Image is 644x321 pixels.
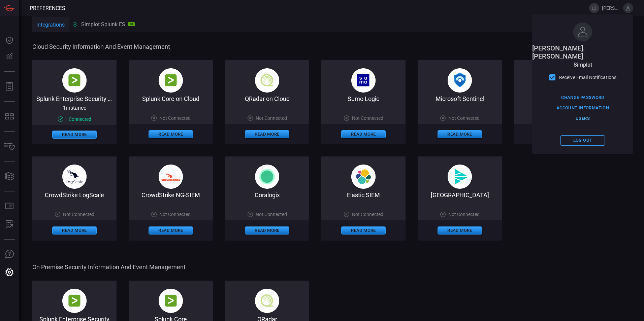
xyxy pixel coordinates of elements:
span: Not Connected [159,115,191,121]
button: MITRE - Detection Posture [1,108,18,124]
img: qradar_on_cloud-CqUPbAk2.png [255,289,279,313]
span: Not Connected [63,212,94,217]
button: Detections [1,48,18,65]
span: simplot [574,62,592,68]
img: splunk-B-AX9-PE.png [159,289,183,313]
button: Rule Catalog [1,198,18,214]
div: CrowdStrike NG-SIEM [129,191,213,199]
span: 1 instance [63,105,86,111]
button: Dashboard [1,32,18,48]
img: crowdstrike_falcon-DF2rzYKc.png [159,165,183,189]
button: Account Information [555,103,611,113]
button: Read More [341,226,386,235]
button: Simplot Splunk ESSP [69,16,139,32]
span: Not Connected [352,212,383,217]
img: microsoft_sentinel-DmoYopBN.png [448,68,472,93]
button: Read More [438,130,482,138]
button: Change Password [559,93,606,103]
span: Not Connected [352,115,383,121]
div: Coralogix [225,191,309,199]
div: Microsoft Sentinel [418,95,502,102]
span: Not Connected [448,115,480,121]
img: qradar_on_cloud-CqUPbAk2.png [255,68,279,93]
div: CrowdStrike LogScale [32,191,117,199]
div: Cribl Lake [418,191,502,199]
img: crowdstrike_logscale-Dv7WlQ1M.png [62,165,87,189]
span: Not Connected [448,212,480,217]
button: Read More [341,130,386,138]
img: splunk-B-AX9-PE.png [159,68,183,93]
button: Users [560,113,605,124]
div: QRadar on Cloud [225,95,309,102]
span: Not Connected [256,212,287,217]
span: Receive Email Notifications [559,74,617,81]
div: 1 [58,116,91,122]
div: SP [128,22,135,26]
button: Reports [1,78,18,95]
span: Preferences [30,5,65,11]
span: [PERSON_NAME].[PERSON_NAME] [532,44,633,60]
span: On Premise Security Information and Event Management [32,263,629,271]
button: Preferences [1,264,18,281]
img: splunk-B-AX9-PE.png [62,289,87,313]
img: svg%3e [255,165,279,189]
button: Read More [438,226,482,235]
button: Cards [1,168,18,184]
div: Elastic SIEM [321,191,406,199]
div: Splunk Core on Cloud [129,95,213,102]
img: svg%3e [448,165,472,189]
button: Integrations [32,17,69,33]
button: Inventory [1,138,18,154]
button: Ask Us A Question [1,246,18,262]
span: [PERSON_NAME].[PERSON_NAME] [602,5,620,11]
span: Cloud Security Information and Event Management [32,43,629,50]
button: Read More [149,130,193,138]
span: Connected [69,116,91,122]
span: Not Connected [256,115,287,121]
div: Google Chronicle [514,95,598,102]
img: splunk-B-AX9-PE.png [62,68,87,93]
img: sumo_logic-BhVDPgcO.png [351,68,376,93]
button: Read More [52,131,97,139]
span: Not Connected [159,212,191,217]
button: Read More [52,226,97,235]
button: ALERT ANALYSIS [1,216,18,233]
button: Log out [560,135,605,146]
div: Simplot Splunk ES [73,21,135,28]
img: svg+xml,%3c [351,165,376,189]
button: Read More [245,226,289,235]
button: Read More [149,226,193,235]
div: Splunk Enterprise Security on Cloud [32,95,117,102]
button: Read More [245,130,289,138]
div: Sumo Logic [321,95,406,102]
